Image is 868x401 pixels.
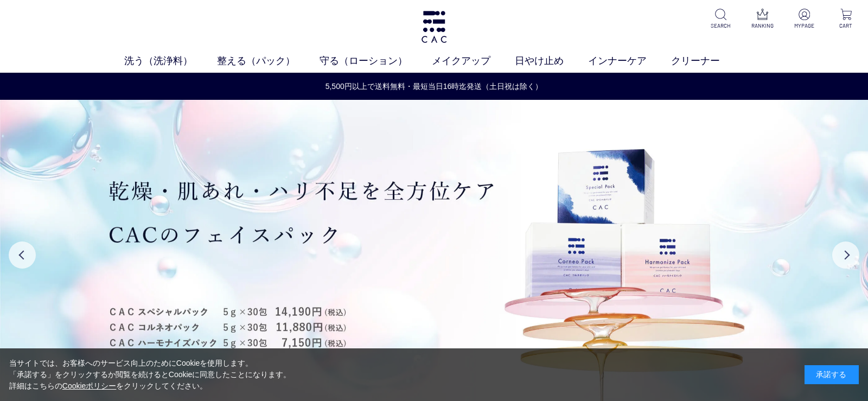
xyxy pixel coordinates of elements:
a: CART [833,9,859,30]
a: RANKING [749,9,776,30]
button: Next [832,241,859,269]
a: Cookieポリシー [62,381,117,390]
a: 洗う（洗浄料） [124,54,217,68]
p: SEARCH [707,22,734,30]
a: 日やけ止め [515,54,588,68]
a: MYPAGE [791,9,818,30]
button: Previous [9,241,36,269]
a: クリーナー [671,54,744,68]
a: SEARCH [707,9,734,30]
a: インナーケア [588,54,671,68]
p: RANKING [749,22,776,30]
a: メイクアップ [432,54,515,68]
p: CART [833,22,859,30]
div: 当サイトでは、お客様へのサービス向上のためにCookieを使用します。 「承諾する」をクリックするか閲覧を続けるとCookieに同意したことになります。 詳細はこちらの をクリックしてください。 [9,358,291,392]
a: 5,500円以上で送料無料・最短当日16時迄発送（土日祝は除く） [1,81,867,92]
p: MYPAGE [791,22,818,30]
a: 整える（パック） [217,54,320,68]
a: 守る（ローション） [320,54,432,68]
div: 承諾する [805,365,859,384]
img: logo [420,11,448,43]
